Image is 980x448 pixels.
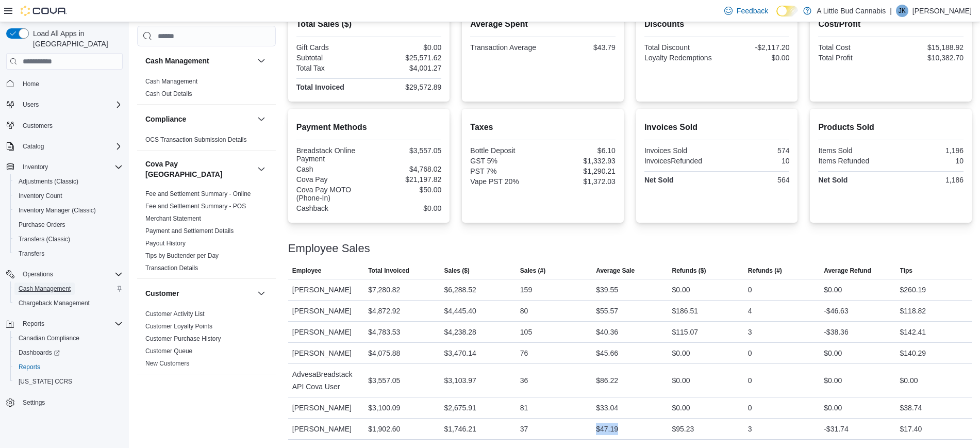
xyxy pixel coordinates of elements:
[644,121,790,134] h2: Invoices Sold
[145,227,234,235] span: Payment and Settlement Details
[292,267,322,275] span: Employee
[470,146,541,155] div: Bottle Deposit
[145,114,253,124] button: Compliance
[900,326,926,338] div: $142.41
[19,161,123,173] span: Inventory
[818,157,889,165] div: Items Refunded
[137,134,276,150] div: Compliance
[145,239,186,247] span: Payout History
[14,361,123,373] span: Reports
[893,54,964,62] div: $10,382.70
[296,83,344,91] strong: Total Invoiced
[19,140,48,153] button: Catalog
[14,219,70,231] a: Purchase Orders
[255,55,268,67] button: Cash Management
[748,374,752,387] div: 0
[23,163,48,171] span: Inventory
[444,347,476,359] div: $3,470.14
[520,326,532,338] div: 105
[145,335,221,342] a: Customer Purchase History
[371,43,442,52] div: $0.00
[748,326,752,338] div: 3
[368,423,400,435] div: $1,902.60
[296,146,367,163] div: Breadstack Online Payment
[719,146,790,155] div: 574
[545,43,616,52] div: $43.79
[10,345,127,360] a: Dashboards
[145,288,253,298] button: Customer
[900,267,912,275] span: Tips
[596,374,618,387] div: $86.22
[145,359,189,368] span: New Customers
[824,374,842,387] div: $0.00
[10,189,127,203] button: Inventory Count
[14,204,100,217] a: Inventory Manager (Classic)
[255,163,268,175] button: Cova Pay [GEOGRAPHIC_DATA]
[545,177,616,186] div: $1,372.03
[145,136,247,143] a: OCS Transaction Submission Details
[368,284,400,296] div: $7,280.82
[2,118,127,133] button: Customers
[893,176,964,184] div: 1,186
[893,43,964,52] div: $15,188.92
[371,175,442,184] div: $21,197.82
[23,320,44,328] span: Reports
[137,75,276,104] div: Cash Management
[10,281,127,296] button: Cash Management
[371,146,442,155] div: $3,557.05
[14,283,75,295] a: Cash Management
[2,76,127,91] button: Home
[371,186,442,194] div: $50.00
[14,219,123,231] span: Purchase Orders
[145,252,219,259] a: Tips by Budtender per Day
[14,190,67,202] a: Inventory Count
[21,6,67,16] img: Cova
[2,395,127,410] button: Settings
[145,310,205,318] span: Customer Activity List
[14,204,123,217] span: Inventory Manager (Classic)
[824,402,842,414] div: $0.00
[145,310,205,318] a: Customer Activity List
[19,192,62,200] span: Inventory Count
[296,43,367,52] div: Gift Cards
[19,78,43,90] a: Home
[296,204,367,212] div: Cashback
[719,43,790,52] div: -$2,117.20
[368,305,400,317] div: $4,872.92
[10,374,127,389] button: [US_STATE] CCRS
[2,139,127,154] button: Catalog
[545,167,616,175] div: $1,290.21
[19,318,123,330] span: Reports
[14,175,82,188] a: Adjustments (Classic)
[470,43,541,52] div: Transaction Average
[296,54,367,62] div: Subtotal
[719,54,790,62] div: $0.00
[29,28,123,49] span: Load All Apps in [GEOGRAPHIC_DATA]
[371,165,442,173] div: $4,768.02
[296,18,442,30] h2: Total Sales ($)
[818,176,848,184] strong: Net Sold
[748,347,752,359] div: 0
[19,268,57,280] button: Operations
[824,284,842,296] div: $0.00
[23,399,45,407] span: Settings
[596,305,618,317] div: $55.57
[296,165,367,173] div: Cash
[288,279,364,300] div: [PERSON_NAME]
[145,227,234,235] a: Payment and Settlement Details
[368,347,400,359] div: $4,075.88
[145,360,189,367] a: New Customers
[19,98,43,111] button: Users
[470,121,616,134] h2: Taxes
[444,374,476,387] div: $3,103.97
[10,232,127,246] button: Transfers (Classic)
[644,146,715,155] div: Invoices Sold
[19,318,48,330] button: Reports
[14,233,123,245] span: Transfers (Classic)
[644,54,715,62] div: Loyalty Redemptions
[776,6,798,16] input: Dark Mode
[818,18,964,30] h2: Cost/Profit
[145,159,253,179] button: Cova Pay [GEOGRAPHIC_DATA]
[818,43,889,52] div: Total Cost
[10,360,127,374] button: Reports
